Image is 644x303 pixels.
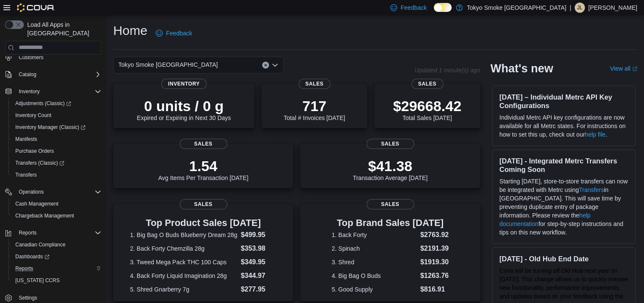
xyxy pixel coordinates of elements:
[420,284,449,294] dd: $816.91
[19,88,40,95] span: Inventory
[420,257,449,267] dd: $1919.30
[9,263,105,274] button: Reports
[15,265,33,272] span: Reports
[15,200,58,207] span: Cash Management
[12,240,69,250] a: Canadian Compliance
[366,139,414,149] span: Sales
[366,199,414,209] span: Sales
[332,218,449,228] h3: Top Brand Sales [DATE]
[499,157,628,174] h3: [DATE] - Integrated Metrc Transfers Coming Soon
[17,3,55,12] img: Cova
[9,251,105,263] a: Dashboards
[411,79,443,89] span: Sales
[420,271,449,281] dd: $1263.76
[118,60,218,70] span: Tokyo Smoke [GEOGRAPHIC_DATA]
[241,230,277,240] dd: $499.95
[130,272,237,280] dt: 4. Back Forty Liquid Imagination 28g
[19,54,43,61] span: Customers
[15,124,86,131] span: Inventory Manager (Classic)
[9,145,105,157] button: Purchase Orders
[15,228,101,238] span: Reports
[15,160,64,166] span: Transfers (Classic)
[2,69,105,80] button: Catalog
[12,263,101,274] span: Reports
[2,186,105,198] button: Operations
[19,294,37,301] span: Settings
[241,284,277,294] dd: $277.95
[9,210,105,222] button: Chargeback Management
[15,86,43,97] button: Inventory
[12,199,101,209] span: Cash Management
[12,98,74,109] a: Adjustments (Classic)
[12,170,101,180] span: Transfers
[12,252,101,262] span: Dashboards
[12,158,101,168] span: Transfers (Classic)
[15,69,40,80] button: Catalog
[332,285,417,294] dt: 5. Good Supply
[332,231,417,239] dt: 1. Back Forty
[130,244,237,253] dt: 2. Back Forty Chemzilla 28g
[130,231,237,239] dt: 1. Big Bag O Buds Blueberry Dream 28g
[158,157,249,174] p: 1.54
[19,229,37,236] span: Reports
[9,121,105,133] a: Inventory Manager (Classic)
[9,133,105,145] button: Manifests
[15,277,60,284] span: [US_STATE] CCRS
[2,86,105,97] button: Inventory
[610,65,637,72] a: View allExternal link
[415,67,480,74] p: Updated 1 minute(s) ago
[9,274,105,286] button: [US_STATE] CCRS
[9,157,105,169] a: Transfers (Classic)
[332,258,417,266] dt: 3. Shred
[2,51,105,63] button: Customers
[353,157,428,174] p: $41.38
[15,187,47,197] button: Operations
[12,146,57,156] a: Purchase Orders
[152,25,195,42] a: Feedback
[15,52,101,63] span: Customers
[332,244,417,253] dt: 2. Spinach
[12,199,62,209] a: Cash Management
[15,187,101,197] span: Operations
[15,136,37,143] span: Manifests
[15,292,101,303] span: Settings
[137,97,231,121] div: Expired or Expiring in Next 30 Days
[499,113,628,139] p: Individual Metrc API key configurations are now available for all Metrc states. For instructions ...
[15,172,37,178] span: Transfers
[241,271,277,281] dd: $344.97
[272,62,278,69] button: Open list of options
[393,97,461,121] div: Total Sales [DATE]
[12,110,101,120] span: Inventory Count
[15,69,101,80] span: Catalog
[180,199,227,209] span: Sales
[12,134,101,144] span: Manifests
[12,275,63,286] a: [US_STATE] CCRS
[9,109,105,121] button: Inventory Count
[15,241,66,248] span: Canadian Compliance
[632,66,637,71] svg: External link
[15,148,54,154] span: Purchase Orders
[15,253,49,260] span: Dashboards
[262,62,269,69] button: Clear input
[490,62,553,75] h2: What's new
[15,52,47,63] a: Customers
[9,239,105,251] button: Canadian Compliance
[420,243,449,254] dd: $2191.39
[12,110,55,120] a: Inventory Count
[332,272,417,280] dt: 4. Big Bag O Buds
[585,131,605,138] a: help file
[15,228,40,238] button: Reports
[575,3,585,13] div: Jennifer Lamont
[12,252,53,262] a: Dashboards
[499,254,628,263] h3: [DATE] - Old Hub End Date
[15,112,52,119] span: Inventory Count
[130,218,276,228] h3: Top Product Sales [DATE]
[24,20,101,37] span: Load All Apps in [GEOGRAPHIC_DATA]
[434,3,452,12] input: Dark Mode
[12,263,37,274] a: Reports
[19,71,36,78] span: Catalog
[12,240,101,250] span: Canadian Compliance
[393,97,461,114] p: $29668.42
[241,243,277,254] dd: $353.98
